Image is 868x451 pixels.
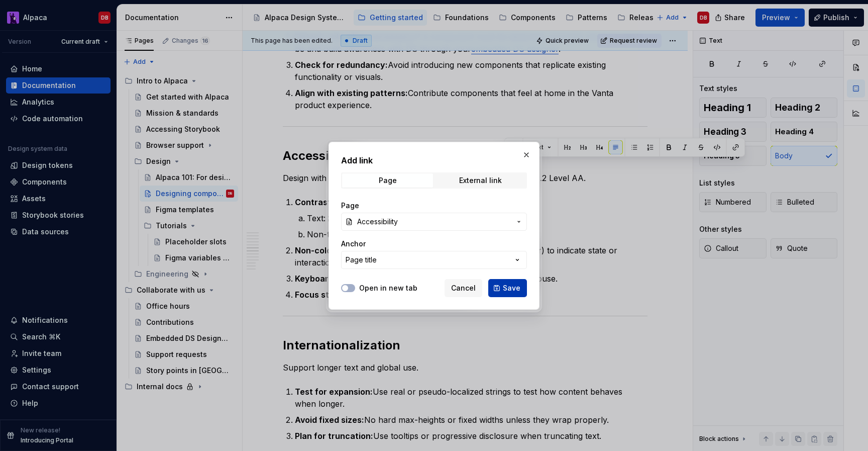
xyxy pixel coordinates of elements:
[379,176,397,185] div: Page
[445,279,482,297] button: Cancel
[459,176,502,185] div: External link
[359,283,417,293] label: Open in new tab
[341,251,527,269] button: Page title
[341,239,366,249] label: Anchor
[341,154,527,166] h2: Add link
[341,201,359,211] label: Page
[451,283,476,293] span: Cancel
[346,255,377,265] div: Page title
[341,213,527,231] button: Accessibility
[357,217,398,227] span: Accessibility
[503,283,520,293] span: Save
[488,279,527,297] button: Save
